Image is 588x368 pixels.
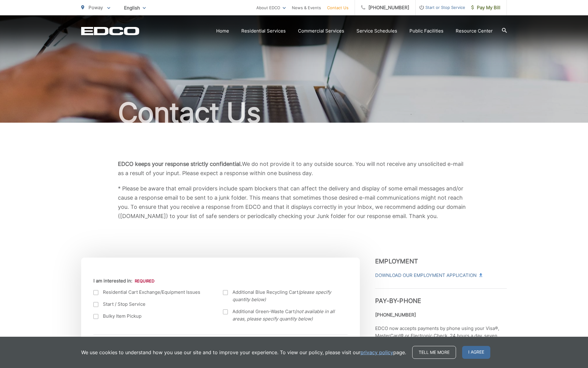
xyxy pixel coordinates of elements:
[375,258,507,265] h3: Employment
[462,346,490,359] span: I agree
[375,288,507,305] h3: Pay-by-Phone
[93,301,211,308] label: Start / Stop Service
[375,272,482,279] a: Download Our Employment Application
[232,308,340,323] span: Additional Green-Waste Cart
[118,159,470,178] p: We do not provide it to any outside source. You will not receive any unsolicited e-mail as a resu...
[360,349,393,356] a: privacy policy
[81,98,507,128] h1: Contact Us
[412,346,456,359] a: Tell me more
[327,4,349,11] a: Contact Us
[471,4,500,11] span: Pay My Bill
[409,27,443,35] a: Public Facilities
[298,27,344,35] a: Commercial Services
[292,4,321,11] a: News & Events
[81,27,139,35] a: EDCD logo. Return to the homepage.
[119,2,150,13] span: English
[375,325,507,354] p: EDCO now accepts payments by phone using your Visa®, MasterCard® or Electronic Check, 24 hours a ...
[118,184,470,221] p: * Please be aware that email providers include spam blockers that can affect the delivery and dis...
[232,309,335,322] em: (not available in all areas, please specify quantity below)
[375,312,416,318] strong: [PHONE_NUMBER]
[81,349,406,356] p: We use cookies to understand how you use our site and to improve your experience. To view our pol...
[256,4,286,11] a: About EDCO
[456,27,493,35] a: Resource Center
[232,289,331,302] em: (please specify quantity below)
[93,278,154,284] label: I am interested in:
[232,289,340,303] span: Additional Blue Recycling Cart
[356,27,397,35] a: Service Schedules
[93,289,211,296] label: Residential Cart Exchange/Equipment Issues
[89,5,103,10] span: Poway
[241,27,286,35] a: Residential Services
[93,312,211,320] label: Bulky Item Pickup
[118,161,242,167] b: EDCO keeps your response strictly confidential.
[216,27,229,35] a: Home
